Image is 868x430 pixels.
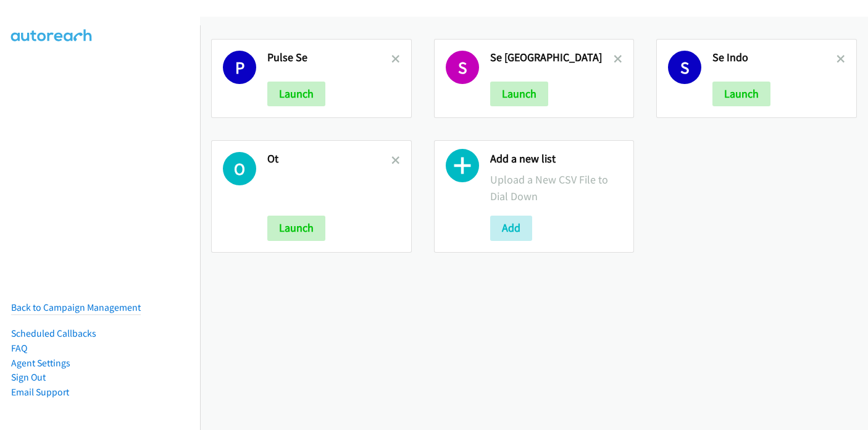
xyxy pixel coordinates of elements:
[490,216,532,240] button: Add
[267,216,325,240] button: Launch
[712,82,770,106] button: Launch
[267,82,325,106] button: Launch
[11,327,96,339] a: Scheduled Callbacks
[490,51,614,65] h2: Se [GEOGRAPHIC_DATA]
[446,51,479,84] h1: S
[267,152,391,166] h2: Ot
[223,51,256,84] h1: P
[712,51,837,65] h2: Se Indo
[223,152,256,185] h1: O
[490,171,623,204] p: Upload a New CSV File to Dial Down
[11,342,27,354] a: FAQ
[267,51,391,65] h2: Pulse Se
[490,82,548,106] button: Launch
[490,152,623,166] h2: Add a new list
[11,357,70,369] a: Agent Settings
[668,51,701,84] h1: S
[11,371,46,383] a: Sign Out
[11,301,141,313] a: Back to Campaign Management
[11,386,69,398] a: Email Support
